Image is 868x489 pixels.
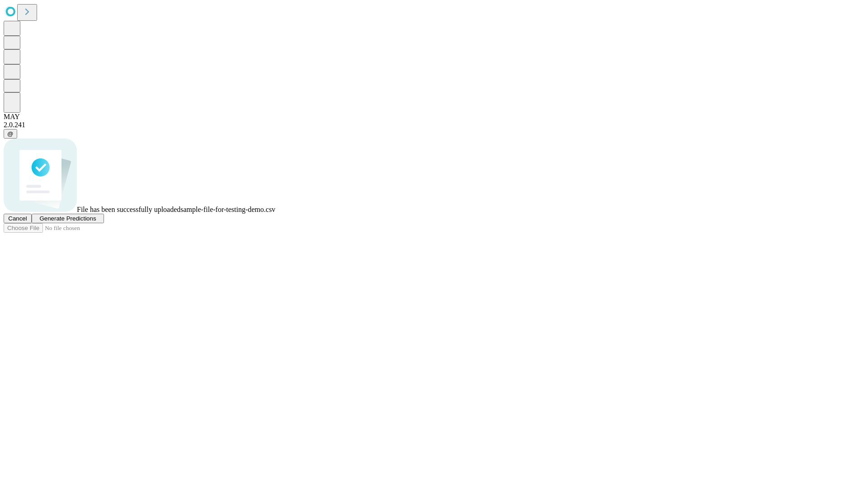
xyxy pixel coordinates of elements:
button: Generate Predictions [32,214,104,223]
div: MAY [4,113,864,121]
span: @ [7,130,14,137]
span: File has been successfully uploaded [77,206,180,213]
span: Cancel [8,215,27,222]
button: Cancel [4,214,32,223]
div: 2.0.241 [4,121,864,129]
span: sample-file-for-testing-demo.csv [180,206,275,213]
span: Generate Predictions [39,215,96,222]
button: @ [4,129,17,139]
